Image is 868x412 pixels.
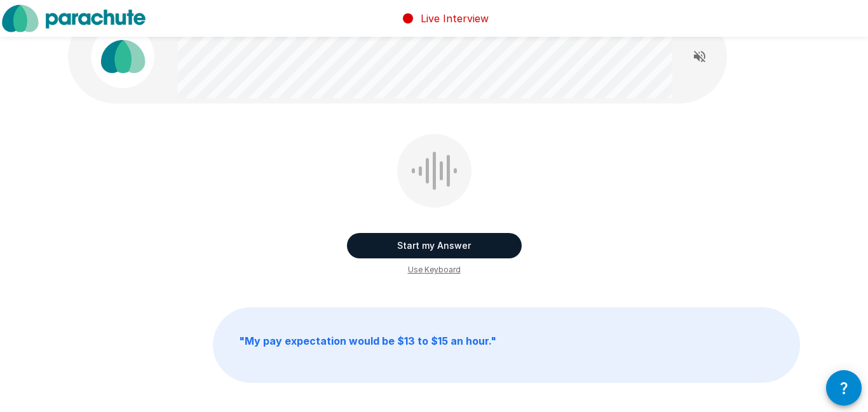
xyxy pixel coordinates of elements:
img: parachute_avatar.png [91,25,154,88]
p: Live Interview [421,11,489,26]
b: " My pay expectation would be $13 to $15 an hour. " [239,335,496,347]
button: Start my Answer [347,233,522,258]
span: Use Keyboard [408,263,461,276]
button: Read questions aloud [687,44,712,69]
